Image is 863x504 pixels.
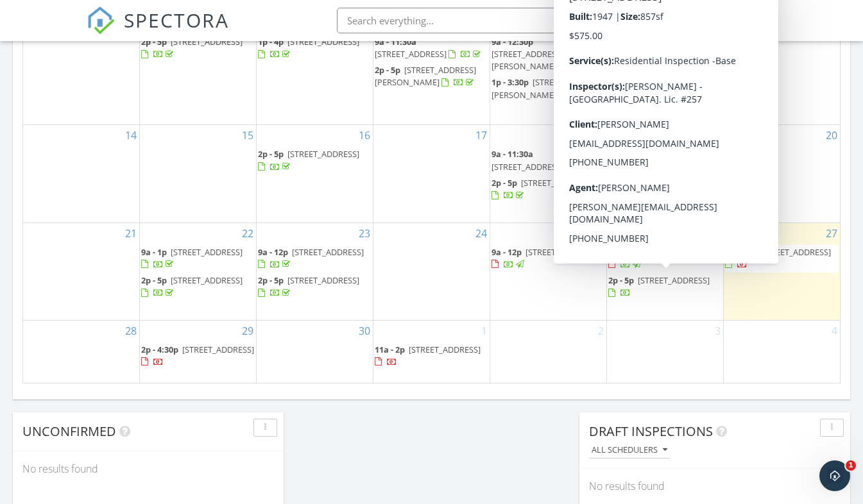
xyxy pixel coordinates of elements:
a: 1p - 4p [STREET_ADDRESS] [608,176,722,203]
td: Go to October 2, 2025 [490,320,606,382]
span: [STREET_ADDRESS] [759,246,831,258]
a: 2p - 5p [STREET_ADDRESS] [141,274,243,298]
a: 1p - 3:30p [STREET_ADDRESS][PERSON_NAME] [491,76,604,100]
a: 11a - 2p [STREET_ADDRESS] [375,344,481,367]
a: 1p - 4p [STREET_ADDRESS] [258,36,359,60]
span: 1p - 4p [608,177,634,189]
div: No results found [579,469,850,503]
span: [STREET_ADDRESS] [182,344,254,355]
span: [STREET_ADDRESS] [525,246,597,258]
td: Go to September 10, 2025 [373,12,490,125]
a: 9a - 11:30a [STREET_ADDRESS] [491,148,600,172]
td: Go to September 19, 2025 [606,125,723,223]
span: [STREET_ADDRESS] [375,48,447,60]
div: Professional Home Inspections [640,21,769,33]
span: 2p - 5p [608,274,634,286]
td: Go to September 14, 2025 [23,125,140,223]
span: Unconfirmed [22,423,116,440]
a: Go to October 4, 2025 [829,321,840,341]
a: Go to September 26, 2025 [706,223,723,244]
td: Go to September 12, 2025 [606,12,723,125]
td: Go to September 23, 2025 [257,223,373,320]
a: 9a - 12p [STREET_ADDRESS] [491,245,605,273]
img: The Best Home Inspection Software - Spectora [87,6,115,35]
a: Go to September 22, 2025 [239,223,256,244]
span: 9a - 12p [725,246,755,258]
span: [STREET_ADDRESS][PERSON_NAME] [375,64,476,88]
a: Go to September 25, 2025 [590,223,606,244]
a: Go to October 2, 2025 [595,321,606,341]
a: 9a - 12:30p [STREET_ADDRESS][PERSON_NAME] [491,36,593,72]
a: 9a - 11:30a [STREET_ADDRESS] [491,147,605,174]
a: 9a - 12p [STREET_ADDRESS] [608,246,714,270]
a: Go to September 23, 2025 [356,223,373,244]
span: [STREET_ADDRESS] [292,246,364,258]
button: All schedulers [589,442,670,459]
a: 9a - 12p [STREET_ADDRESS] [608,148,714,172]
span: [STREET_ADDRESS] [642,246,714,258]
span: 9a - 12p [491,246,522,258]
a: 2p - 5p [STREET_ADDRESS] [258,274,359,298]
a: 9a - 12:30p [STREET_ADDRESS][PERSON_NAME] [491,35,605,75]
td: Go to September 24, 2025 [373,223,490,320]
a: 9a - 12p [STREET_ADDRESS] [258,245,372,273]
a: Go to September 27, 2025 [823,223,840,244]
td: Go to September 13, 2025 [723,12,840,125]
td: Go to September 15, 2025 [140,125,257,223]
iframe: Intercom live chat [819,460,850,491]
a: Go to September 18, 2025 [590,125,606,146]
a: 9a - 12p [STREET_ADDRESS] [725,245,839,273]
td: Go to September 21, 2025 [23,223,140,320]
span: [STREET_ADDRESS][PERSON_NAME] [491,48,563,72]
a: Go to September 21, 2025 [123,223,139,244]
td: Go to September 28, 2025 [23,320,140,382]
a: 2p - 5p [STREET_ADDRESS] [141,273,255,301]
td: Go to September 30, 2025 [257,320,373,382]
a: SPECTORA [87,17,229,44]
span: 1p - 4p [258,36,284,47]
span: 1 [846,460,856,471]
a: 9a - 12p [STREET_ADDRESS] [491,246,597,270]
span: SPECTORA [124,6,229,33]
a: 9a - 11:30a [STREET_ADDRESS] [375,36,483,60]
a: Go to September 17, 2025 [473,125,490,146]
a: 2p - 5p [STREET_ADDRESS] [258,147,372,174]
span: [STREET_ADDRESS] [287,274,359,286]
a: 2p - 4:30p [STREET_ADDRESS] [141,344,254,367]
a: 2p - 5p [STREET_ADDRESS] [491,176,605,203]
a: 2p - 5p [STREET_ADDRESS] [141,36,243,60]
a: Go to September 16, 2025 [356,125,373,146]
a: Go to September 19, 2025 [706,125,723,146]
span: 9a - 11:30a [375,36,416,47]
a: 9a - 12p [STREET_ADDRESS] [608,147,722,174]
span: [STREET_ADDRESS] [287,148,359,160]
a: 1p - 3:30p [STREET_ADDRESS][PERSON_NAME] [491,75,605,103]
span: [STREET_ADDRESS] [287,36,359,47]
a: 2p - 5p [STREET_ADDRESS] [608,273,722,301]
a: Go to September 24, 2025 [473,223,490,244]
a: Go to September 15, 2025 [239,125,256,146]
div: No results found [13,451,284,486]
div: All schedulers [592,446,667,455]
a: 2p - 5p [STREET_ADDRESS][PERSON_NAME] [375,64,476,88]
a: 11a - 2p [STREET_ADDRESS] [375,342,488,370]
a: 9a - 12p [STREET_ADDRESS] [608,245,722,273]
span: [STREET_ADDRESS] [171,246,243,258]
td: Go to September 25, 2025 [490,223,606,320]
a: Go to September 30, 2025 [356,321,373,341]
span: 2p - 5p [141,274,167,286]
a: 1p - 4p [STREET_ADDRESS] [258,35,372,62]
td: Go to September 22, 2025 [140,223,257,320]
td: Go to September 7, 2025 [23,12,140,125]
a: Go to September 29, 2025 [239,321,256,341]
a: 2p - 5p [STREET_ADDRESS] [258,148,359,172]
span: 9a - 1p [141,246,167,258]
td: Go to September 18, 2025 [490,125,606,223]
td: Go to October 1, 2025 [373,320,490,382]
td: Go to September 26, 2025 [606,223,723,320]
span: 2p - 5p [375,64,400,76]
span: [STREET_ADDRESS] [171,274,243,286]
a: 2p - 5p [STREET_ADDRESS] [491,177,593,201]
span: [STREET_ADDRESS] [638,274,710,286]
td: Go to October 4, 2025 [723,320,840,382]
